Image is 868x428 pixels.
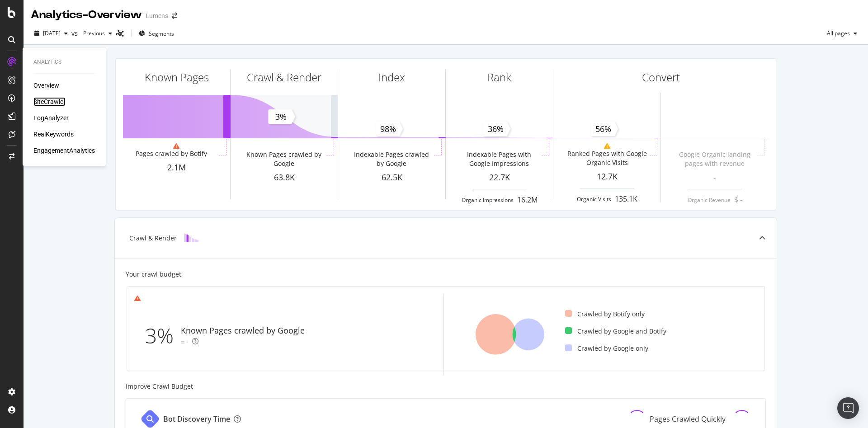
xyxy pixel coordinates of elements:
div: Analytics - Overview [31,7,142,23]
div: Bot Discovery Time [163,414,230,424]
button: All pages [823,26,861,41]
div: arrow-right-arrow-left [172,13,177,19]
div: 2.1M [123,162,230,174]
div: Organic Impressions [462,196,514,204]
div: Crawled by Google only [565,344,648,353]
button: Previous [80,26,116,41]
div: Crawl & Render [129,234,177,243]
span: 2025 Aug. 3rd [43,29,61,37]
div: Lumens [146,11,168,20]
div: Known Pages crawled by Google [243,150,324,168]
a: LogAnalyzer [33,113,69,122]
div: 3% [145,321,181,351]
button: Segments [135,26,178,41]
div: - [186,338,189,347]
div: Indexable Pages crawled by Google [351,150,432,168]
div: Known Pages crawled by Google [181,325,305,337]
div: Pages crawled by Botify [136,149,207,158]
div: Pages Crawled Quickly [650,414,726,424]
div: Crawl & Render [247,70,321,85]
button: [DATE] [31,26,71,41]
div: Analytics [33,58,95,66]
img: block-icon [184,234,198,242]
span: All pages [823,29,850,37]
div: Crawled by Google and Botify [565,327,666,336]
div: 62.5K [338,172,445,183]
div: Open Intercom Messenger [837,397,859,419]
div: 22.7K [446,172,553,183]
a: Overview [33,81,59,90]
div: Index [378,70,405,85]
a: EngagementAnalytics [33,146,95,155]
div: Indexable Pages with Google Impressions [458,150,539,168]
div: Rank [487,70,511,85]
img: Equal [181,341,184,343]
span: vs [71,29,80,38]
div: 16.2M [517,195,538,205]
div: 63.8K [231,172,338,183]
div: Crawled by Botify only [565,310,645,319]
div: Your crawl budget [126,270,181,279]
a: RealKeywords [33,130,74,139]
div: Known Pages [145,70,209,85]
span: Previous [80,29,105,37]
span: Segments [149,30,174,38]
div: Improve Crawl Budget [126,382,766,391]
a: SiteCrawler [33,97,66,106]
